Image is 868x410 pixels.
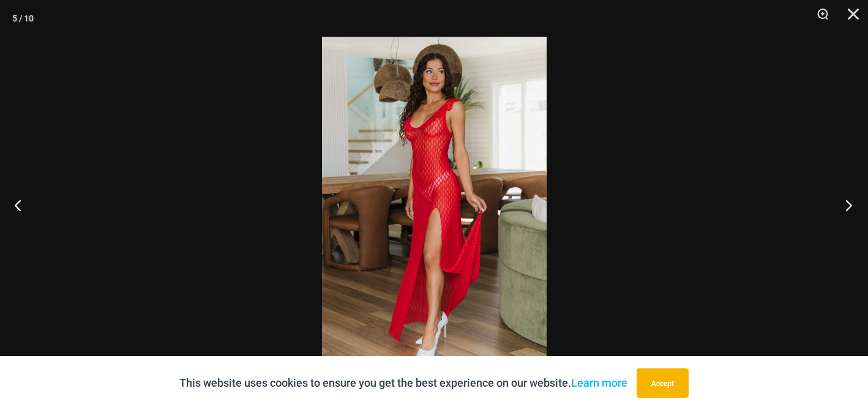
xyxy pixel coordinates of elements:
a: Learn more [571,376,627,389]
button: Accept [637,368,689,398]
button: Next [822,174,868,236]
img: Sometimes Red 587 Dress 02 [322,37,547,373]
p: This website uses cookies to ensure you get the best experience on our website. [179,374,627,392]
div: 5 / 10 [12,9,34,28]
